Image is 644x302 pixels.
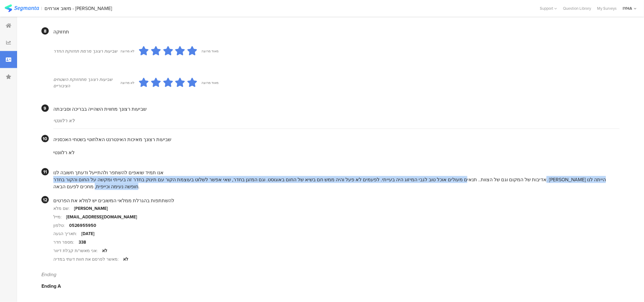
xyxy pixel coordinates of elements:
div: 9 [41,105,49,112]
div: מאוד מרוצה [201,49,218,54]
div: לא רלוונטי [53,117,620,124]
img: segmanta logo [5,5,39,12]
div: מאוד מרוצה [201,80,218,85]
div: אדיבות של המקום וגם של הצוות.. תנאים מעולים אוכל טוב לגבי המיזוג היה בעייתי. לפעמים לא פעל והיה מ... [53,176,620,190]
div: אני מאשר/ת קבלת דיוור: [53,248,102,254]
div: 338 [79,239,86,246]
div: אנו תמיד שואפים להשתפר ולהתייעל ודעתך חשובה לנו [53,169,620,176]
div: שביעות רצונך מאיכות האינטרנט האלחוטי בשטחי האכסניה [53,136,620,143]
section: לא רלוונטי [53,143,620,162]
div: טלפון: [53,222,69,229]
div: 11 [41,168,49,175]
div: להשתתפות בהגרלת ממלאי המשובים יש למלא את הפרטים [53,197,620,204]
div: משוב אורחים - [PERSON_NAME] [45,5,112,11]
div: שביעות רצונך מרמת תחזוקת החדר [53,48,120,54]
div: שביעות רצונך מתחזוקת השטחים הציבוריים [53,76,120,89]
div: תאריך הגעה: [53,231,81,237]
div: [DATE] [81,231,94,237]
div: [PERSON_NAME] [74,205,108,212]
div: מספר חדר: [53,239,79,246]
div: 12 [41,196,49,203]
div: שם מלא: [53,205,74,212]
div: שביעות רצונך מחווית השהייה בבריכה וסביבתה [53,106,620,113]
div: Ending A [41,283,620,290]
div: מייל: [53,214,66,220]
a: My Surveys [594,5,620,11]
div: 8 [41,27,49,35]
div: | [41,5,42,12]
div: IYHA [623,5,632,11]
div: [EMAIL_ADDRESS][DOMAIN_NAME] [66,214,137,220]
a: Question Library [560,5,594,11]
div: לא מרוצה [120,49,134,54]
div: Support [540,4,557,13]
div: 10 [41,135,49,142]
div: מאשר לפרסם את חוות דעתי במדיה: [53,256,123,263]
div: לא [123,256,128,263]
div: לא מרוצה [120,80,134,85]
div: 0526955950 [69,222,96,229]
div: לא [102,248,107,254]
div: תחזוקה [53,28,620,35]
div: Ending [41,271,620,278]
